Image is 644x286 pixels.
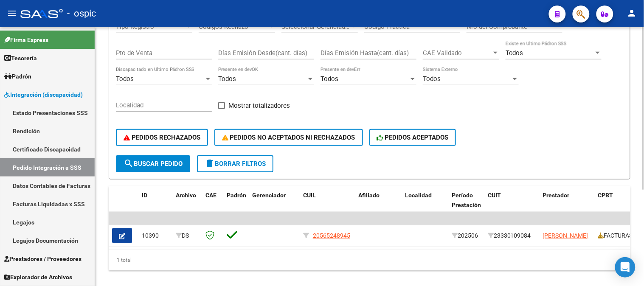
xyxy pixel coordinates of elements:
[142,231,169,241] div: 10390
[488,192,501,199] span: CUIT
[303,192,316,199] span: CUIL
[452,231,481,241] div: 202506
[205,192,217,199] span: CAE
[116,75,134,83] span: Todos
[543,192,570,199] span: Prestador
[202,186,223,224] datatable-header-cell: CAE
[109,250,630,271] div: 1 total
[176,231,199,241] div: DS
[627,8,637,18] mat-icon: person
[197,155,273,172] button: Borrar Filtros
[448,186,484,224] datatable-header-cell: Período Prestación
[7,8,17,18] mat-icon: menu
[543,232,588,239] span: [PERSON_NAME]
[488,231,536,241] div: 23330109084
[172,186,202,224] datatable-header-cell: Archivo
[313,232,350,239] span: 20565248945
[452,192,481,208] span: Período Prestación
[124,160,183,168] span: Buscar Pedido
[321,75,338,83] span: Todos
[4,254,82,264] span: Prestadores / Proveedores
[228,101,290,111] span: Mostrar totalizadores
[176,192,196,199] span: Archivo
[377,134,449,141] span: PEDIDOS ACEPTADOS
[484,186,540,224] datatable-header-cell: CUIT
[405,192,432,199] span: Localidad
[300,186,355,224] datatable-header-cell: CUIL
[358,192,380,199] span: Afiliado
[423,49,492,57] span: CAE Validado
[222,134,355,141] span: PEDIDOS NO ACEPTADOS NI RECHAZADOS
[214,129,363,146] button: PEDIDOS NO ACEPTADOS NI RECHAZADOS
[423,75,441,83] span: Todos
[138,186,172,224] datatable-header-cell: ID
[4,53,37,63] span: Tesorería
[4,272,72,282] span: Explorador de Archivos
[598,192,613,199] span: CPBT
[4,35,48,45] span: Firma Express
[205,160,266,168] span: Borrar Filtros
[223,186,249,224] datatable-header-cell: Padrón
[506,49,523,57] span: Todos
[116,129,208,146] button: PEDIDOS RECHAZADOS
[249,186,300,224] datatable-header-cell: Gerenciador
[124,158,134,168] mat-icon: search
[205,158,215,168] mat-icon: delete
[252,192,286,199] span: Gerenciador
[218,75,236,83] span: Todos
[67,4,96,23] span: - ospic
[355,186,402,224] datatable-header-cell: Afiliado
[369,129,456,146] button: PEDIDOS ACEPTADOS
[540,186,595,224] datatable-header-cell: Prestador
[116,155,190,172] button: Buscar Pedido
[227,192,246,199] span: Padrón
[4,90,83,99] span: Integración (discapacidad)
[142,192,147,199] span: ID
[402,186,448,224] datatable-header-cell: Localidad
[4,72,31,81] span: Padrón
[615,257,636,278] div: Open Intercom Messenger
[124,134,200,141] span: PEDIDOS RECHAZADOS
